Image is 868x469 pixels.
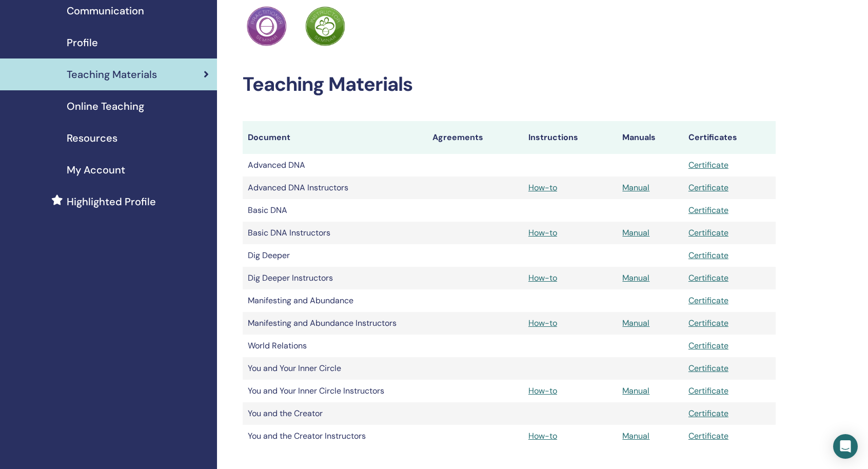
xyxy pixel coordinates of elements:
[67,130,117,146] span: Resources
[243,335,427,357] td: World Relations
[427,121,523,154] th: Agreements
[688,318,728,328] a: Certificate
[523,121,617,154] th: Instructions
[243,425,427,447] td: You and the Creator Instructors
[243,312,427,335] td: Manifesting and Abundance Instructors
[688,227,728,238] a: Certificate
[683,121,776,154] th: Certificates
[243,154,427,177] td: Advanced DNA
[688,431,728,441] a: Certificate
[243,244,427,267] td: Dig Deeper
[528,182,557,193] a: How-to
[622,431,649,441] a: Manual
[243,267,427,289] td: Dig Deeper Instructors
[243,380,427,402] td: You and Your Inner Circle Instructors
[617,121,683,154] th: Manuals
[243,199,427,222] td: Basic DNA
[688,295,728,306] a: Certificate
[247,6,287,46] img: Practitioner
[528,318,557,328] a: How-to
[622,385,649,396] a: Manual
[243,222,427,244] td: Basic DNA Instructors
[528,272,557,283] a: How-to
[622,272,649,283] a: Manual
[622,182,649,193] a: Manual
[243,73,776,96] h2: Teaching Materials
[688,160,728,170] a: Certificate
[528,385,557,396] a: How-to
[622,227,649,238] a: Manual
[622,318,649,328] a: Manual
[688,250,728,261] a: Certificate
[243,121,427,154] th: Document
[833,434,858,459] div: Open Intercom Messenger
[688,385,728,396] a: Certificate
[688,363,728,374] a: Certificate
[67,67,157,82] span: Teaching Materials
[305,6,345,46] img: Practitioner
[688,272,728,283] a: Certificate
[243,177,427,199] td: Advanced DNA Instructors
[243,357,427,380] td: You and Your Inner Circle
[688,340,728,351] a: Certificate
[528,227,557,238] a: How-to
[67,194,156,209] span: Highlighted Profile
[67,162,125,178] span: My Account
[528,431,557,441] a: How-to
[243,289,427,312] td: Manifesting and Abundance
[243,402,427,425] td: You and the Creator
[688,408,728,419] a: Certificate
[688,182,728,193] a: Certificate
[67,3,144,18] span: Communication
[67,35,98,50] span: Profile
[67,99,144,114] span: Online Teaching
[688,205,728,216] a: Certificate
